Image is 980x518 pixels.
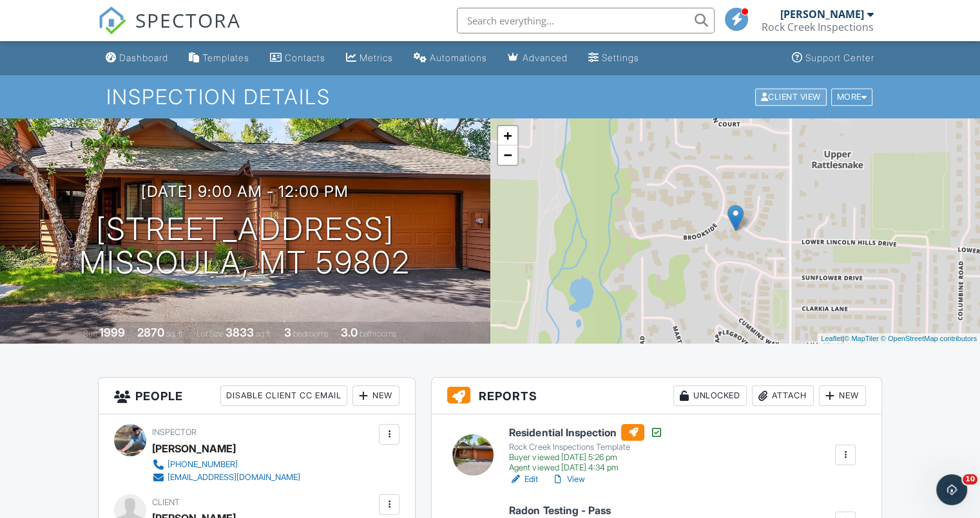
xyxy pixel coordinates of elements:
[226,326,254,339] div: 3833
[184,46,255,70] a: Templates
[509,424,662,473] a: Residential Inspection Rock Creek Inspections Template Buyer viewed [DATE] 5:26 pm Agent viewed [...
[509,463,662,473] div: Agent viewed [DATE] 4:34 pm
[256,329,272,338] span: sq.ft.
[509,473,538,486] a: Edit
[963,474,977,485] span: 10
[821,335,842,342] a: Leaflet
[168,459,238,470] div: [PHONE_NUMBER]
[352,385,399,406] div: New
[98,6,126,35] img: The Best Home Inspection Software - Spectora
[99,326,125,339] div: 1999
[341,46,398,70] a: Metrics
[360,52,393,63] div: Metrics
[168,472,300,483] div: [EMAIL_ADDRESS][DOMAIN_NAME]
[844,335,879,342] a: © MapTiler
[152,471,300,484] a: [EMAIL_ADDRESS][DOMAIN_NAME]
[780,8,864,21] div: [PERSON_NAME]
[152,497,180,507] span: Client
[551,473,584,486] a: View
[755,88,827,106] div: Client View
[285,52,325,63] div: Contacts
[360,329,396,338] span: bathrooms
[430,52,487,63] div: Automations
[79,212,410,281] h1: [STREET_ADDRESS] Missoula, MT 59802
[752,385,814,406] div: Attach
[137,326,164,339] div: 2870
[805,52,874,63] div: Support Center
[99,378,415,414] h3: People
[503,46,573,70] a: Advanced
[602,52,639,63] div: Settings
[819,385,866,406] div: New
[119,52,168,63] div: Dashboard
[457,8,715,33] input: Search everything...
[762,21,874,33] div: Rock Creek Inspections
[83,329,97,338] span: Built
[135,6,241,33] span: SPECTORA
[408,46,492,70] a: Automations (Basic)
[152,439,236,458] div: [PERSON_NAME]
[787,46,879,70] a: Support Center
[141,183,349,200] h3: [DATE] 9:00 am - 12:00 pm
[673,385,747,406] div: Unlocked
[831,88,873,106] div: More
[498,145,517,165] a: Zoom out
[341,326,358,339] div: 3.0
[101,46,173,70] a: Dashboard
[106,86,874,108] h1: Inspection Details
[202,52,249,63] div: Templates
[881,335,977,342] a: © OpenStreetMap contributors
[220,385,347,406] div: Disable Client CC Email
[509,452,662,463] div: Buyer viewed [DATE] 5:26 pm
[583,46,644,70] a: Settings
[509,505,682,517] h6: Radon Testing - Pass
[152,458,300,471] a: [PHONE_NUMBER]
[166,329,184,338] span: sq. ft.
[509,424,662,441] h6: Residential Inspection
[265,46,331,70] a: Contacts
[284,326,291,339] div: 3
[754,91,830,101] a: Client View
[197,329,224,338] span: Lot Size
[98,17,241,44] a: SPECTORA
[818,333,980,344] div: |
[509,442,662,452] div: Rock Creek Inspections Template
[936,474,967,505] iframe: Intercom live chat
[293,329,329,338] span: bedrooms
[498,126,517,145] a: Zoom in
[432,378,881,414] h3: Reports
[152,427,197,437] span: Inspector
[523,52,568,63] div: Advanced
